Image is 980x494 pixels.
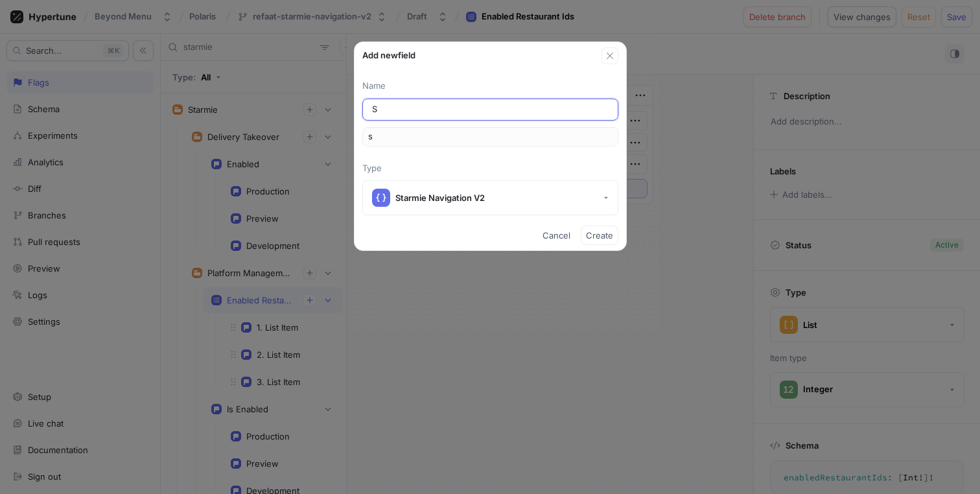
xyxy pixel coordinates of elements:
span: Cancel [542,231,570,239]
p: Add new field [362,49,415,62]
div: Starmie Navigation V2 [395,193,485,204]
button: Create [581,226,618,245]
button: Cancel [537,226,576,245]
p: Type [362,162,618,175]
p: Name [362,80,618,93]
span: Create [586,231,613,239]
input: Enter a name for this field [372,103,609,116]
button: Starmie Navigation V2 [362,180,618,215]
